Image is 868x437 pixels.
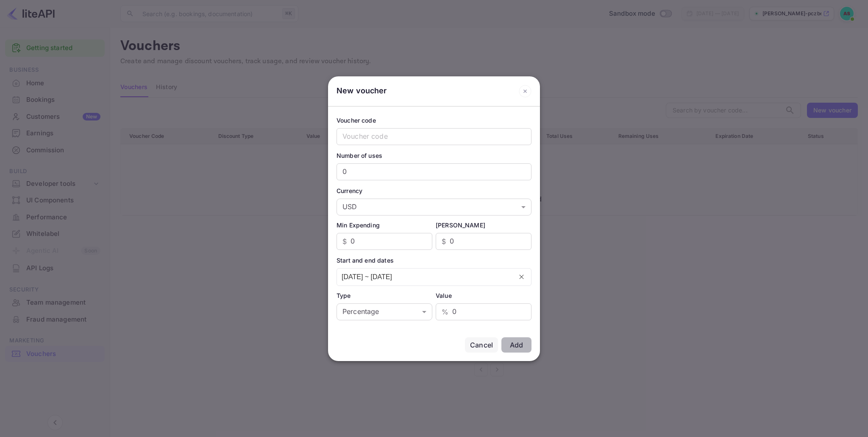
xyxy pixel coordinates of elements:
div: Percentage [337,303,432,320]
p: $ [342,236,347,247]
div: USD [337,199,531,216]
svg: close [519,274,524,280]
button: Add [501,337,531,353]
p: % [442,307,448,317]
button: Clear [519,274,524,280]
div: Type [337,291,432,300]
div: Value [436,291,531,300]
div: Min Expending [337,221,432,230]
input: Voucher code [337,128,531,145]
div: New voucher [337,85,387,98]
input: dd/MM/yyyy ~ dd/MM/yyyy [337,269,512,286]
div: [PERSON_NAME] [436,221,531,230]
div: Start and end dates [337,256,531,265]
div: Voucher code [337,116,531,125]
div: Number of uses [337,151,531,160]
div: Cancel [470,340,493,350]
input: Number of uses [337,163,531,180]
div: Currency [337,186,531,195]
p: $ [442,236,446,247]
div: Add [510,341,523,349]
